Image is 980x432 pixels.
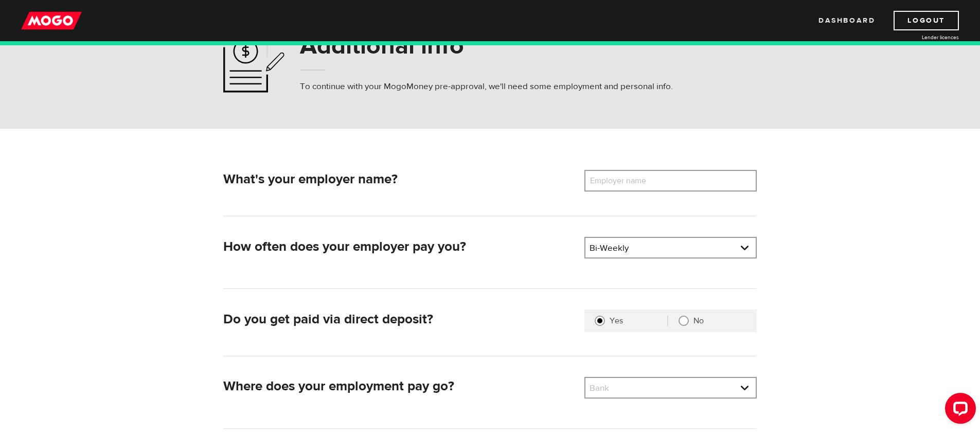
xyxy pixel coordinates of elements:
[223,239,576,255] h2: How often does your employer pay you?
[223,31,284,93] img: application-ef4f7aff46a5c1a1d42a38d909f5b40b.svg
[693,316,746,326] label: No
[223,312,576,327] h2: Do you get paid via direct deposit?
[679,316,689,326] input: No
[937,389,980,432] iframe: LiveChat chat widget
[610,316,667,326] label: Yes
[300,80,673,93] p: To continue with your MogoMoney pre-approval, we'll need some employment and personal info.
[21,11,82,30] img: mogo_logo-11ee424be714fa7cbb0f0f49df9e16ec.png
[223,171,576,187] h2: What's your employer name?
[894,11,959,30] a: Logout
[818,11,875,30] a: Dashboard
[300,32,673,59] h1: Additional info
[882,33,959,41] a: Lender licences
[584,170,667,192] label: Employer name
[595,316,605,326] input: Yes
[223,378,576,394] h2: Where does your employment pay go?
